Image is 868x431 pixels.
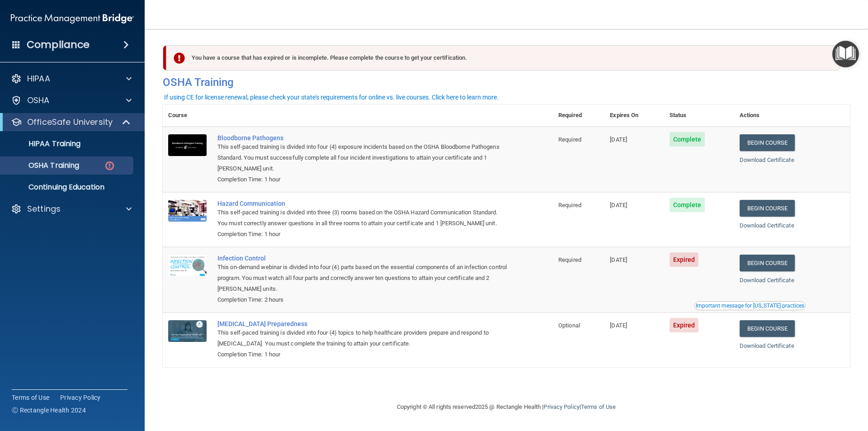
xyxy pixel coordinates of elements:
[740,222,794,229] a: Download Certificate
[11,73,132,84] a: HIPAA
[217,349,508,360] div: Completion Time: 1 hour
[543,403,579,410] a: Privacy Policy
[60,393,101,402] a: Privacy Policy
[664,104,734,127] th: Status
[27,95,50,106] p: OSHA
[217,262,508,294] div: This on-demand webinar is divided into four (4) parts based on the essential components of an inf...
[104,160,115,171] img: danger-circle.6113f641.png
[217,294,508,305] div: Completion Time: 2 hours
[217,174,508,185] div: Completion Time: 1 hour
[27,38,90,51] h4: Compliance
[604,104,664,127] th: Expires On
[11,95,132,106] a: OSHA
[27,204,61,214] p: Settings
[163,104,212,127] th: Course
[734,104,850,127] th: Actions
[12,393,49,402] a: Terms of Use
[163,76,850,89] h4: OSHA Training
[581,403,616,410] a: Terms of Use
[694,301,806,310] button: Read this if you are a dental practitioner in the state of CA
[670,252,699,267] span: Expired
[832,41,859,67] button: Open Resource Center
[740,156,794,163] a: Download Certificate
[553,104,604,127] th: Required
[696,303,804,308] div: Important message for [US_STATE] practices
[610,136,627,143] span: [DATE]
[166,45,840,71] div: You have a course that has expired or is incomplete. Please complete the course to get your certi...
[27,117,113,128] p: OfficeSafe University
[163,93,500,102] button: If using CE for license renewal, please check your state's requirements for online vs. live cours...
[740,200,795,217] a: Begin Course
[558,256,581,263] span: Required
[164,94,499,100] div: If using CE for license renewal, please check your state's requirements for online vs. live cours...
[670,132,705,147] span: Complete
[217,134,508,142] a: Bloodborne Pathogens
[558,322,580,329] span: Optional
[740,277,794,284] a: Download Certificate
[217,320,508,327] a: [MEDICAL_DATA] Preparedness
[740,134,795,151] a: Begin Course
[740,342,794,349] a: Download Certificate
[670,198,705,212] span: Complete
[610,202,627,208] span: [DATE]
[217,207,508,229] div: This self-paced training is divided into three (3) rooms based on the OSHA Hazard Communication S...
[341,393,671,422] div: Copyright © All rights reserved 2025 @ Rectangle Health | |
[670,318,699,332] span: Expired
[558,202,581,208] span: Required
[610,256,627,263] span: [DATE]
[610,322,627,329] span: [DATE]
[174,52,185,64] img: exclamation-circle-solid-danger.72ef9ffc.png
[6,161,79,170] p: OSHA Training
[11,204,132,214] a: Settings
[217,327,508,349] div: This self-paced training is divided into four (4) topics to help healthcare providers prepare and...
[11,117,131,128] a: OfficeSafe University
[558,136,581,143] span: Required
[217,200,508,207] a: Hazard Communication
[217,255,508,262] a: Infection Control
[740,255,795,271] a: Begin Course
[823,369,857,403] iframe: Drift Widget Chat Controller
[6,183,129,192] p: Continuing Education
[6,139,80,148] p: HIPAA Training
[12,406,86,415] span: Ⓒ Rectangle Health 2024
[217,229,508,240] div: Completion Time: 1 hour
[740,320,795,337] a: Begin Course
[27,73,50,84] p: HIPAA
[217,142,508,174] div: This self-paced training is divided into four (4) exposure incidents based on the OSHA Bloodborne...
[11,9,134,28] img: PMB logo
